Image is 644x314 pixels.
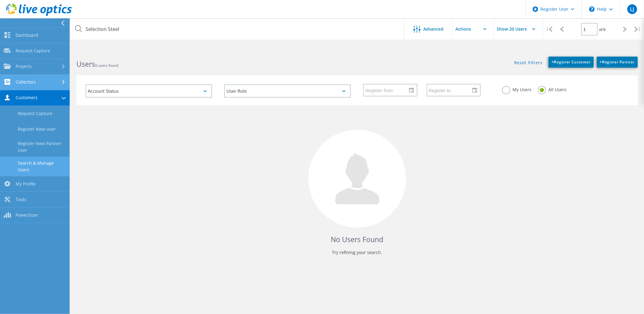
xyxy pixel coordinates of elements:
span: of 0 [599,27,606,32]
svg: \n [589,6,595,12]
b: Users [76,59,95,69]
a: +Register Partner [597,57,638,68]
div: Account Status [86,84,212,98]
div: | [543,18,556,40]
h4: No Users Found [83,234,632,245]
label: My Users [502,86,532,92]
input: Register to [427,84,476,96]
div: User Role [224,84,351,98]
a: Live Optics Dashboard [6,13,72,17]
a: Reset Filters [514,61,543,66]
span: 0 users found [95,63,118,68]
input: Register from [364,84,412,96]
span: Register Partner [600,59,635,65]
b: + [600,59,602,65]
label: All Users [538,86,567,92]
span: Advanced [424,27,444,31]
span: LJ [630,7,634,12]
div: | [631,18,644,40]
input: Search users by name, email, company, etc. [70,18,404,40]
b: + [552,59,554,65]
p: Try refining your search. [83,248,632,257]
a: +Register Customer [549,57,594,68]
span: Register Customer [552,59,591,65]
